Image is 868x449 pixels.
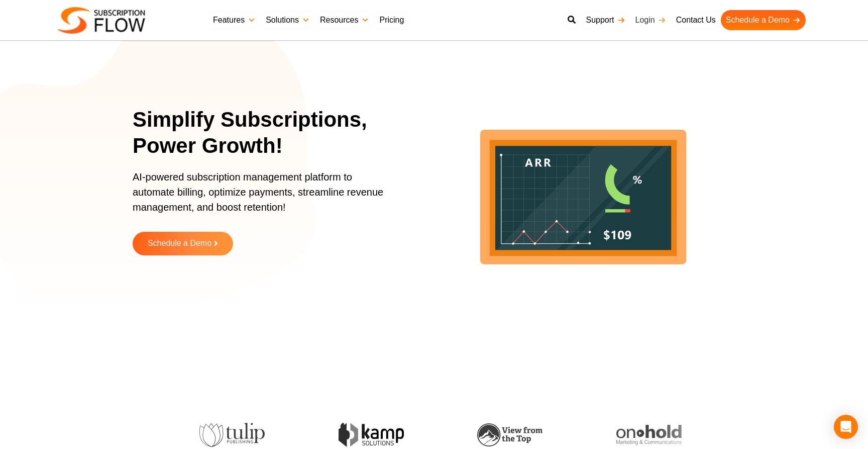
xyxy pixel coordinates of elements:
[208,10,261,30] a: Features
[477,423,542,447] img: view-from-the-top
[616,425,682,445] img: onhold-marketing
[581,10,630,30] a: Support
[133,107,406,159] h1: Simplify Subscriptions, Power Growth!
[133,169,394,225] p: AI-powered subscription management platform to automate billing, optimize payments, streamline re...
[133,232,233,255] a: Schedule a Demo
[721,10,806,30] a: Schedule a Demo
[671,10,721,30] a: Contact Us
[834,415,858,439] div: Open Intercom Messenger
[57,7,145,34] img: Subscriptionflow
[630,10,671,30] a: Login
[199,423,265,447] img: tulip-publishing
[374,10,409,30] a: Pricing
[339,423,404,446] img: kamp-solution
[315,10,374,30] a: Resources
[261,10,315,30] a: Solutions
[148,239,211,248] span: Schedule a Demo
